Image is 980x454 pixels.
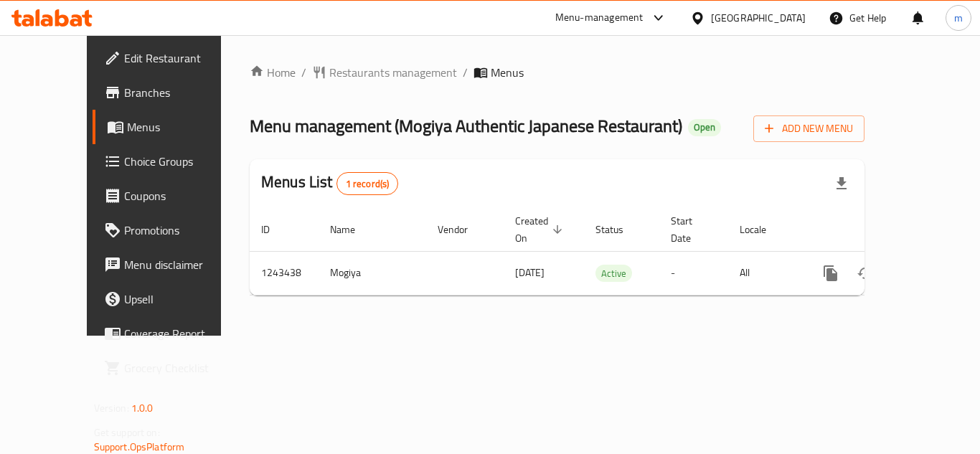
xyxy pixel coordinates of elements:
[659,251,728,295] td: -
[124,359,239,377] span: Grocery Checklist
[688,119,721,136] div: Open
[301,64,306,81] li: /
[802,208,963,252] th: Actions
[124,49,239,67] span: Edit Restaurant
[93,41,250,75] a: Edit Restaurant
[124,256,239,273] span: Menu disclaimer
[765,120,853,138] span: Add New Menu
[595,221,642,238] span: Status
[250,64,296,81] a: Home
[261,171,398,195] h2: Menus List
[595,265,632,282] span: Active
[814,256,848,290] button: more
[93,75,250,110] a: Branches
[337,177,398,191] span: 1 record(s)
[711,10,806,26] div: [GEOGRAPHIC_DATA]
[261,221,288,238] span: ID
[312,64,457,81] a: Restaurants management
[753,115,864,142] button: Add New Menu
[124,325,239,342] span: Coverage Report
[93,213,250,247] a: Promotions
[94,399,129,417] span: Version:
[93,316,250,351] a: Coverage Report
[94,423,160,442] span: Get support on:
[671,212,711,247] span: Start Date
[728,251,802,295] td: All
[93,144,250,179] a: Choice Groups
[555,9,644,27] div: Menu-management
[515,263,545,282] span: [DATE]
[93,179,250,213] a: Coupons
[250,251,319,295] td: 1243438
[740,221,785,238] span: Locale
[124,222,239,239] span: Promotions
[93,351,250,385] a: Grocery Checklist
[124,153,239,170] span: Choice Groups
[127,118,239,136] span: Menus
[131,399,154,417] span: 1.0.0
[250,208,963,295] table: enhanced table
[438,221,486,238] span: Vendor
[491,64,524,81] span: Menus
[124,84,239,101] span: Branches
[250,64,864,81] nav: breadcrumb
[463,64,468,81] li: /
[329,64,457,81] span: Restaurants management
[688,121,721,133] span: Open
[250,110,682,142] span: Menu management ( Mogiya Authentic Japanese Restaurant )
[330,221,374,238] span: Name
[93,110,250,144] a: Menus
[336,172,399,195] div: Total records count
[319,251,426,295] td: Mogiya
[124,187,239,204] span: Coupons
[954,10,963,26] span: m
[515,212,567,247] span: Created On
[595,265,632,282] div: Active
[848,256,882,290] button: Change Status
[93,282,250,316] a: Upsell
[93,247,250,282] a: Menu disclaimer
[824,166,859,201] div: Export file
[124,290,239,308] span: Upsell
